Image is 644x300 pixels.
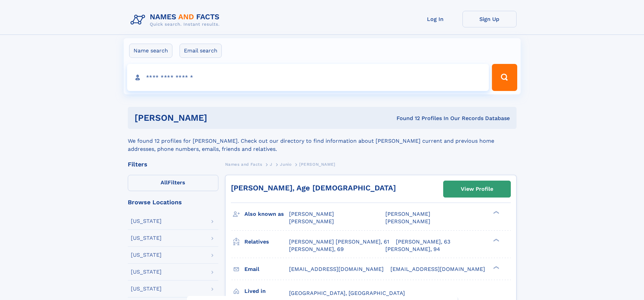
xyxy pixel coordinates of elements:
a: Names and Facts [225,160,262,168]
div: Filters [128,161,218,167]
h3: Also known as [244,208,289,220]
span: Junio [280,162,291,167]
div: We found 12 profiles for [PERSON_NAME]. Check out our directory to find information about [PERSON... [128,129,517,153]
span: All [161,179,168,186]
div: [US_STATE] [131,252,162,258]
label: Name search [129,44,172,58]
h3: Email [244,263,289,275]
a: J [270,160,272,168]
div: [US_STATE] [131,218,162,224]
div: View Profile [461,181,493,197]
label: Filters [128,175,218,191]
span: [PERSON_NAME] [289,211,334,217]
span: [GEOGRAPHIC_DATA], [GEOGRAPHIC_DATA] [289,290,405,296]
a: Junio [280,160,291,168]
span: [EMAIL_ADDRESS][DOMAIN_NAME] [289,266,384,272]
input: search input [127,64,489,91]
a: Log In [408,11,462,27]
a: [PERSON_NAME] [PERSON_NAME], 61 [289,238,389,246]
img: Logo Names and Facts [128,11,225,29]
div: [US_STATE] [131,235,162,241]
h1: [PERSON_NAME] [135,114,302,122]
span: [PERSON_NAME] [299,162,335,167]
span: J [270,162,272,167]
div: Browse Locations [128,199,218,205]
a: Sign Up [462,11,517,27]
span: [PERSON_NAME] [385,218,430,225]
div: Found 12 Profiles In Our Records Database [302,115,510,122]
div: [US_STATE] [131,269,162,275]
div: ❯ [492,265,500,270]
a: [PERSON_NAME], Age [DEMOGRAPHIC_DATA] [231,184,396,192]
a: [PERSON_NAME], 63 [396,238,450,246]
span: [EMAIL_ADDRESS][DOMAIN_NAME] [390,266,485,272]
a: [PERSON_NAME], 94 [385,246,440,253]
button: Search Button [492,64,517,91]
a: View Profile [444,181,510,197]
h3: Lived in [244,285,289,297]
div: [US_STATE] [131,286,162,292]
label: Email search [180,44,222,58]
span: [PERSON_NAME] [289,218,334,225]
div: ❯ [492,238,500,242]
div: ❯ [492,210,500,215]
span: [PERSON_NAME] [385,211,430,217]
h3: Relatives [244,236,289,248]
a: [PERSON_NAME], 69 [289,246,344,253]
